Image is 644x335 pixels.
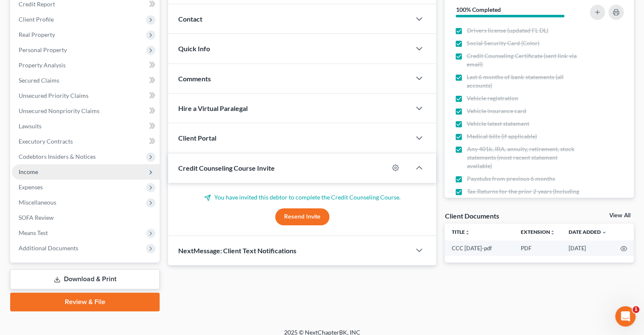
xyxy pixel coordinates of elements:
[550,230,555,235] i: unfold_more
[467,52,579,69] span: Credit Counseling Certificate (sent link via email)
[633,306,639,313] span: 1
[178,134,216,142] span: Client Portal
[467,26,548,35] span: Drivers license (updated FL DL)
[445,241,514,256] td: CCC [DATE]-pdf
[521,229,555,235] a: Extensionunfold_more
[569,229,607,235] a: Date Added expand_more
[178,75,211,83] span: Comments
[467,94,518,102] span: Vehicle registration
[19,16,54,23] span: Client Profile
[609,213,630,219] a: View All
[445,211,499,220] div: Client Documents
[178,164,275,172] span: Credit Counseling Course Invite
[467,73,579,90] span: Last 6 months of bank statements (all accounts)
[562,241,614,256] td: [DATE]
[12,119,160,134] a: Lawsuits
[178,104,248,112] span: Hire a Virtual Paralegal
[19,107,100,114] span: Unsecured Nonpriority Claims
[178,246,296,255] span: NextMessage: Client Text Notifications
[19,183,43,191] span: Expenses
[178,44,210,53] span: Quick Info
[615,306,636,327] iframe: Intercom live chat
[19,77,59,84] span: Secured Claims
[10,293,160,311] a: Review & File
[467,174,555,183] span: Paystubs from previous 6 months
[12,58,160,73] a: Property Analysis
[467,187,579,213] span: Tax Returns for the prior 2 years (Including 1099 & w-2's Forms. Transcripts are not permitted)
[19,122,41,130] span: Lawsuits
[10,269,160,289] a: Download & Print
[602,230,607,235] i: expand_more
[467,119,529,128] span: Vehicle latest statement
[19,31,55,38] span: Real Property
[12,73,160,88] a: Secured Claims
[467,107,526,115] span: Vehicle insurance card
[19,61,66,69] span: Property Analysis
[12,103,160,119] a: Unsecured Nonpriority Claims
[275,208,329,225] button: Resend Invite
[467,39,539,47] span: Social Security Card (Color)
[19,199,56,206] span: Miscellaneous
[19,46,67,53] span: Personal Property
[19,92,88,99] span: Unsecured Priority Claims
[19,138,73,145] span: Executory Contracts
[451,229,470,235] a: Titleunfold_more
[514,241,562,256] td: PDF
[178,193,426,202] p: You have invited this debtor to complete the Credit Counseling Course.
[19,229,48,236] span: Means Test
[12,88,160,103] a: Unsecured Priority Claims
[19,214,54,221] span: SOFA Review
[19,0,55,8] span: Credit Report
[19,244,78,252] span: Additional Documents
[467,145,579,170] span: Any 401k, IRA, annuity, retirement, stock statements (most recent statement available)
[12,134,160,149] a: Executory Contracts
[456,6,500,13] strong: 100% Completed
[464,230,470,235] i: unfold_more
[19,153,96,160] span: Codebtors Insiders & Notices
[19,168,38,175] span: Income
[467,132,537,141] span: Medical bills (if applicable)
[178,15,202,23] span: Contact
[12,210,160,225] a: SOFA Review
